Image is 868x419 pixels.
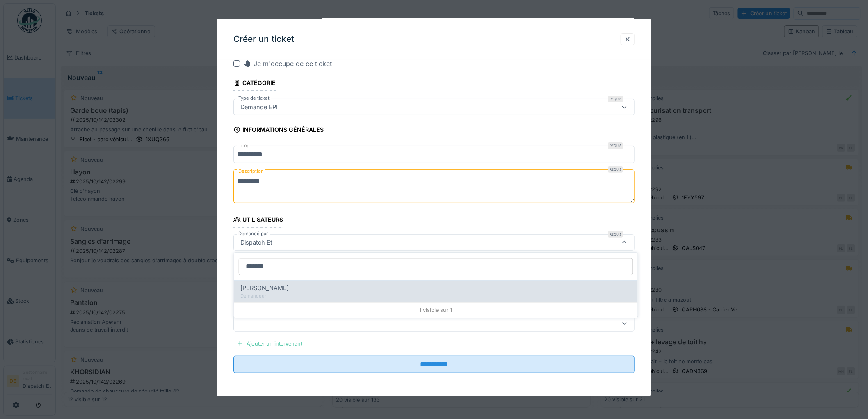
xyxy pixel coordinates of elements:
div: Utilisateurs [233,213,283,227]
div: Je m'occupe de ce ticket [243,59,332,69]
div: Catégorie [233,77,276,91]
div: Requis [608,166,623,173]
h3: Créer un ticket [233,34,294,44]
div: 1 visible sur 1 [234,303,638,318]
div: Demande EPI [237,103,281,112]
div: Requis [608,96,623,102]
div: Informations générales [233,124,324,137]
label: Description [237,166,265,176]
div: Requis [608,231,623,237]
div: Ajouter un intervenant [233,338,306,349]
label: Demandé par [237,230,270,237]
div: Dispatch Et [237,238,276,247]
div: Demandeur [240,293,631,300]
label: Titre [237,142,250,149]
span: [PERSON_NAME] [240,284,289,293]
div: Requis [608,142,623,149]
label: Type de ticket [237,95,271,102]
